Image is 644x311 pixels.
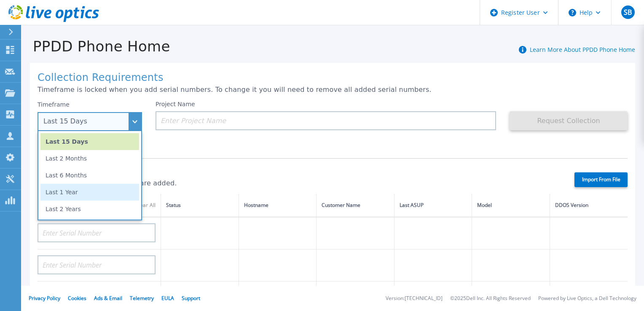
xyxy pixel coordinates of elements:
input: Enter Serial Number [38,223,156,242]
li: Version: [TECHNICAL_ID] [386,296,443,301]
li: Last 6 Months [40,167,139,184]
label: Import From File [574,172,628,187]
h1: Collection Requirements [38,72,628,84]
p: 0 of 20 (max) serial numbers are added. [38,180,560,187]
button: Request Collection [510,111,628,130]
label: Timeframe [38,101,70,108]
label: Project Name [156,101,195,107]
input: Enter Project Name [156,111,496,130]
li: Last 2 Years [40,201,139,217]
a: Support [182,295,200,302]
a: Privacy Policy [29,295,60,302]
a: EULA [161,295,174,302]
th: Customer Name [317,194,394,217]
li: Last 2 Months [40,150,139,167]
th: DDOS Version [550,194,628,217]
th: Hostname [239,194,317,217]
input: Enter Serial Number [38,255,156,274]
a: Cookies [68,295,86,302]
th: Model [472,194,550,217]
li: © 2025 Dell Inc. All Rights Reserved [450,296,531,301]
h1: PPDD Phone Home [21,38,170,55]
li: Powered by Live Optics, a Dell Technology [538,296,636,301]
a: Learn More About PPDD Phone Home [530,46,635,54]
span: SB [624,9,632,16]
th: Last ASUP [394,194,472,217]
a: Telemetry [130,295,154,302]
li: Last 15 Days [40,133,139,150]
a: Ads & Email [94,295,122,302]
th: Status [161,194,239,217]
p: Timeframe is locked when you add serial numbers. To change it you will need to remove all added s... [38,86,628,94]
li: Last 1 Year [40,184,139,201]
div: Last 15 Days [43,118,127,125]
h1: Serial Numbers [38,165,560,177]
